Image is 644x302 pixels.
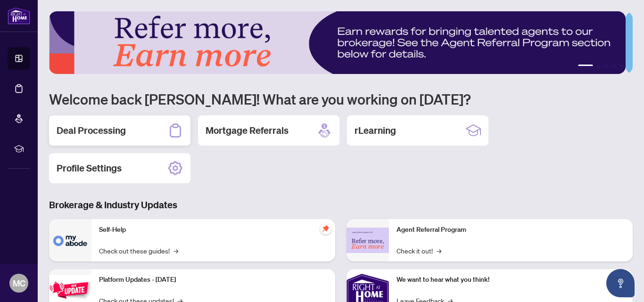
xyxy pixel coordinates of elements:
button: 1 [578,65,593,68]
h3: Brokerage & Industry Updates [49,198,633,212]
button: 3 [604,65,608,68]
img: logo [8,7,30,24]
h1: Welcome back [PERSON_NAME]! What are you working on [DATE]? [49,90,633,108]
p: We want to hear what you think! [396,275,625,285]
img: Self-Help [49,219,91,261]
p: Self-Help [99,225,328,235]
span: → [437,245,441,256]
span: MC [13,277,25,290]
img: Agent Referral Program [347,228,389,253]
h2: Deal Processing [57,124,126,137]
p: Platform Updates - [DATE] [99,275,328,285]
p: Agent Referral Program [396,225,625,235]
button: 4 [612,65,616,68]
a: Check out these guides!→ [99,245,178,256]
button: 5 [619,65,623,68]
h2: Mortgage Referrals [206,124,289,137]
button: Open asap [606,269,635,297]
h2: Profile Settings [57,162,122,175]
span: pushpin [320,223,331,234]
a: Check it out!→ [396,245,441,256]
img: Slide 0 [49,11,626,74]
span: → [173,245,178,256]
button: 2 [597,65,601,68]
h2: rLearning [355,124,396,137]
